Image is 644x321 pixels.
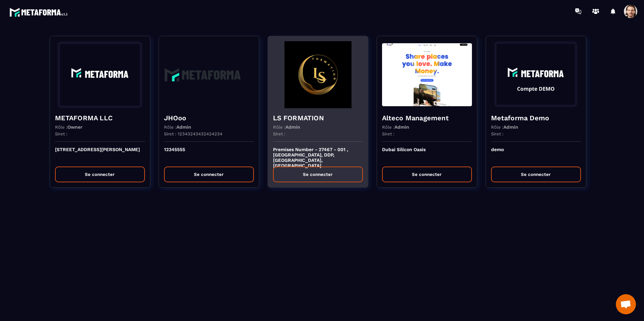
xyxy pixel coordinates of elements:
p: Premises Number - 27467 - 001 , [GEOGRAPHIC_DATA], DDP, [GEOGRAPHIC_DATA], [GEOGRAPHIC_DATA] [273,147,363,162]
p: Siret : [491,131,503,136]
h4: LS FORMATION [273,113,363,123]
img: funnel-background [382,41,472,108]
span: Admin [176,124,191,130]
span: Admin [285,124,300,130]
h4: METAFORMA LLC [55,113,145,123]
button: Se connecter [382,167,472,182]
img: funnel-background [273,41,363,108]
button: Se connecter [273,167,363,182]
span: Owner [67,124,83,130]
p: Siret : [382,131,394,136]
h4: JHOoo [164,113,254,123]
button: Se connecter [55,167,145,182]
div: Ouvrir le chat [616,294,636,314]
img: funnel-background [55,41,145,108]
p: [STREET_ADDRESS][PERSON_NAME] [55,147,145,162]
p: demo [491,147,581,162]
span: Admin [503,124,518,130]
p: Siret : 12343243432424234 [164,131,222,136]
button: Se connecter [164,167,254,182]
p: Rôle : [55,124,83,130]
img: logo [9,6,70,18]
p: Siret : [273,131,285,136]
span: Admin [394,124,409,130]
button: Se connecter [491,167,581,182]
p: Siret : [55,131,67,136]
p: Rôle : [164,124,191,130]
h4: Alteco Management [382,113,472,123]
p: Rôle : [491,124,518,130]
img: funnel-background [164,41,254,108]
p: Rôle : [273,124,300,130]
h4: Metaforma Demo [491,113,581,123]
img: funnel-background [491,41,581,108]
p: 12345555 [164,147,254,162]
p: Rôle : [382,124,409,130]
p: Dubai Silicon Oasis [382,147,472,162]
